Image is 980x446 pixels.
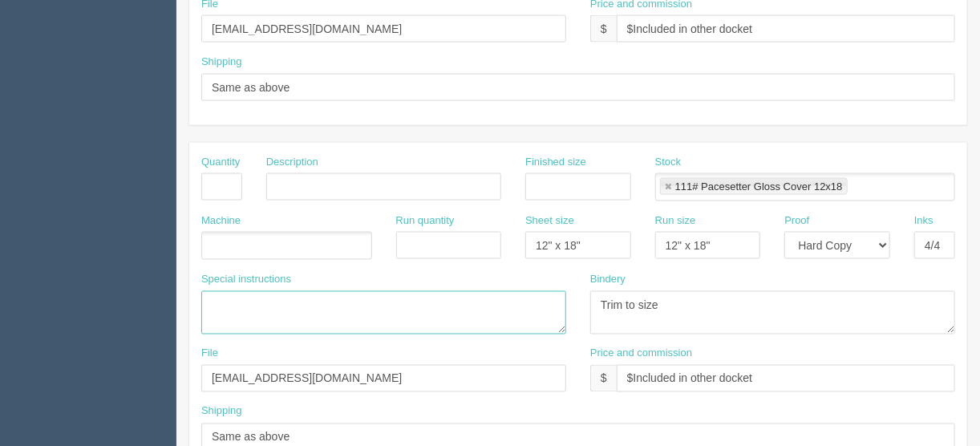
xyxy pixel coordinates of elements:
[914,213,933,229] label: Inks
[201,347,218,362] label: File
[201,55,242,70] label: Shipping
[201,404,242,420] label: Shipping
[266,155,318,170] label: Description
[590,272,626,287] label: Bindery
[655,213,696,229] label: Run size
[590,365,617,392] div: $
[201,155,240,170] label: Quantity
[201,213,241,229] label: Machine
[784,213,809,229] label: Proof
[590,347,692,362] label: Price and commission
[525,213,574,229] label: Sheet size
[396,213,455,229] label: Run quantity
[525,155,586,170] label: Finished size
[201,272,291,287] label: Special instructions
[655,155,682,170] label: Stock
[590,291,955,334] textarea: Trim to size
[201,291,566,334] textarea: Design ID 22161
[590,15,617,43] div: $
[675,181,843,192] div: 111# Pacesetter Gloss Cover 12x18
